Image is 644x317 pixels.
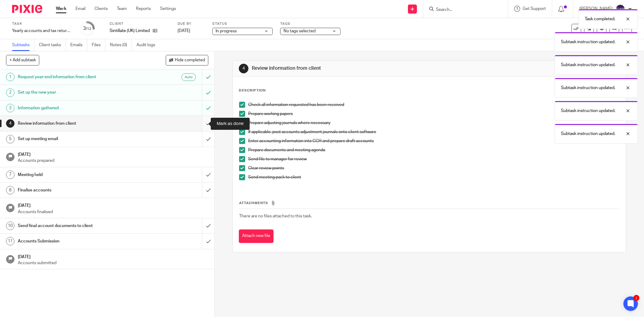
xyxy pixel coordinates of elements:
h1: [DATE] [18,201,208,209]
div: Yearly accounts and tax return - Veritas [12,28,72,34]
h1: Review information from client [18,119,137,128]
label: Client [110,21,170,26]
p: Task completed. [585,16,615,22]
h1: [DATE] [18,150,208,158]
div: 11 [6,237,14,245]
a: Email [75,6,85,12]
div: 10 [6,222,14,230]
h1: Set up the new year [18,88,137,97]
button: Attach new file [239,229,274,243]
p: Subtask instruction updated. [561,85,615,91]
label: Task [12,21,72,26]
a: Reports [136,6,151,12]
h1: Set up meeting email [18,134,137,143]
label: Status [212,21,273,26]
a: Files [92,39,105,51]
label: Due by [178,21,205,26]
div: 8 [6,186,14,194]
h1: Accounts Submission [18,237,137,246]
p: Subtask instruction updated. [561,131,615,137]
button: + Add subtask [6,55,39,65]
p: Subtask instruction updated. [561,62,615,68]
a: Team [117,6,127,12]
h1: Finalise accounts [18,186,137,195]
a: Subtasks [12,39,34,51]
label: Tags [280,21,341,26]
p: Prepare documents and meeting agenda [248,147,620,153]
p: Subtask instruction updated. [561,39,615,45]
span: In progress [216,29,237,33]
h1: [DATE] [18,252,208,260]
p: Prepare adjusting journals where necessary [248,120,620,126]
span: There are no files attached to this task. [239,214,312,218]
button: Hide completed [166,55,208,65]
h1: Review information from client [252,65,442,72]
div: 1 [633,295,639,301]
a: Notes (0) [110,39,132,51]
h1: Meeting held [18,170,137,179]
div: Auto [181,73,196,81]
h1: Send final account documents to client [18,221,137,230]
img: svg%3E [616,4,625,14]
p: Send file to manager for review [248,156,620,162]
a: Emails [70,39,87,51]
span: Hide completed [175,58,205,63]
p: Clear review points [248,165,620,171]
p: Sintillate (UK) Limited [110,28,150,34]
a: Work [56,6,66,12]
h1: Information gathered [18,104,137,113]
small: /12 [86,27,91,30]
h1: Request year end information from client [18,72,137,82]
p: Enter accounting information into CCH and prepare draft accounts [248,138,620,144]
p: If applicable, post accounts adjustment journals onto client software [248,129,620,135]
p: Accounts prepared [18,158,208,164]
img: Pixie [12,5,42,13]
div: 7 [6,171,14,179]
div: 1 [6,73,14,81]
div: 3 [83,25,91,32]
span: Attachments [239,201,268,205]
p: Accounts submitted [18,260,208,266]
a: Settings [160,6,176,12]
div: 4 [239,64,248,73]
p: Send meeting pack to client [248,174,620,180]
p: Accounts finalised [18,209,208,215]
div: 3 [6,104,14,112]
span: No tags selected [284,29,316,33]
a: Audit logs [136,39,160,51]
p: Check all information requested has been received [248,102,620,108]
a: Client tasks [39,39,66,51]
p: Prepare working papers [248,111,620,117]
span: [DATE] [178,29,190,33]
div: 4 [6,119,14,128]
div: 2 [6,88,14,97]
p: Subtask instruction updated. [561,108,615,114]
p: Description [239,88,266,93]
div: 5 [6,135,14,143]
a: Clients [95,6,108,12]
